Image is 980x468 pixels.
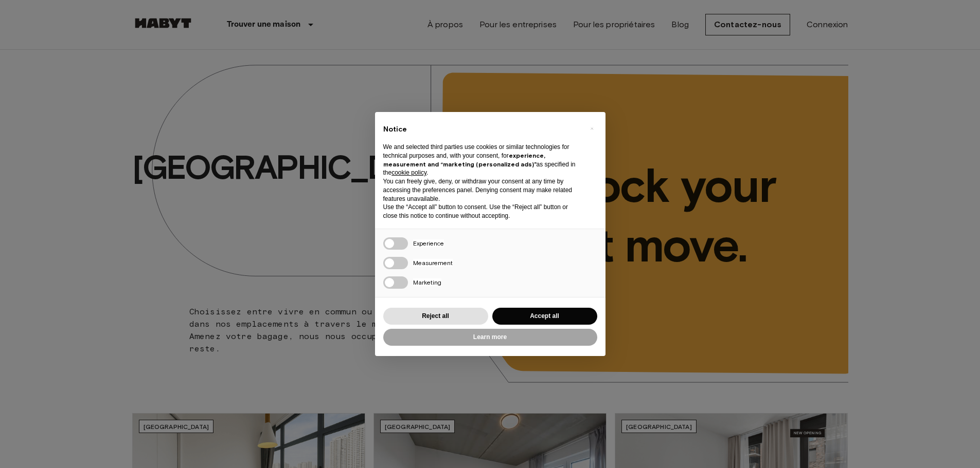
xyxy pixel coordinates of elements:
[383,329,597,346] button: Learn more
[383,203,581,220] p: Use the “Accept all” button to consent. Use the “Reject all” button or close this notice to conti...
[383,152,545,168] strong: experience, measurement and “marketing (personalized ads)”
[492,308,597,325] button: Accept all
[383,124,581,135] h2: Notice
[383,308,488,325] button: Reject all
[413,239,444,247] span: Experience
[413,259,453,267] span: Measurement
[383,177,581,203] p: You can freely give, deny, or withdraw your consent at any time by accessing the preferences pane...
[413,278,441,286] span: Marketing
[391,169,426,176] a: cookie policy
[383,143,581,177] p: We and selected third parties use cookies or similar technologies for technical purposes and, wit...
[584,120,600,137] button: Close this notice
[590,122,594,135] span: ×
